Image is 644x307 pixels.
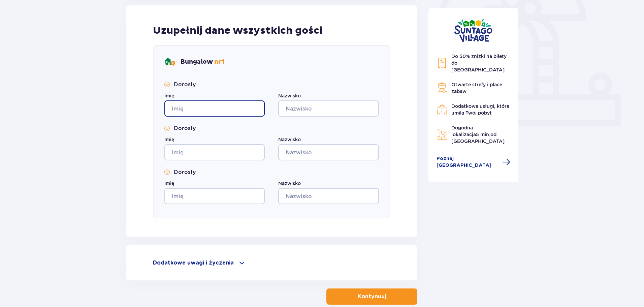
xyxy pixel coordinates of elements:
img: Smile Icon [164,126,170,131]
p: Dorosły [174,125,196,132]
p: Dodatkowe uwagi i życzenia [153,259,234,267]
a: Poznaj [GEOGRAPHIC_DATA] [437,155,511,169]
input: Imię [164,144,265,160]
img: Restaurant Icon [437,104,447,115]
img: Grill Icon [437,83,447,93]
p: Dorosły [174,81,196,88]
label: Nazwisko [278,136,301,143]
label: Nazwisko [278,180,301,187]
label: Nazwisko [278,92,301,99]
input: Nazwisko [278,100,379,117]
span: nr 1 [214,58,224,66]
input: Imię [164,188,265,204]
p: Uzupełnij dane wszystkich gości [153,24,322,37]
img: Suntago Village [454,19,492,42]
p: Kontynuuj [358,293,386,300]
img: Discount Icon [437,58,447,69]
input: Nazwisko [278,144,379,160]
input: Nazwisko [278,188,379,204]
span: Do 50% zniżki na bilety do [GEOGRAPHIC_DATA] [451,54,507,72]
span: Poznaj [GEOGRAPHIC_DATA] [437,155,498,169]
span: Dogodna lokalizacja od [GEOGRAPHIC_DATA] [451,125,505,144]
p: Dorosły [174,168,196,176]
label: Imię [164,92,174,99]
img: bungalows Icon [164,57,175,67]
label: Imię [164,180,174,187]
label: Imię [164,136,174,143]
span: Dodatkowe usługi, które umilą Twój pobyt [451,103,509,116]
img: Map Icon [437,129,447,140]
img: Smile Icon [164,82,170,87]
span: 5 min. [476,132,490,137]
span: Otwarte strefy i place zabaw [451,82,502,94]
img: Smile Icon [164,170,170,175]
p: Bungalow [181,58,224,66]
button: Kontynuuj [326,288,417,305]
input: Imię [164,100,265,117]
